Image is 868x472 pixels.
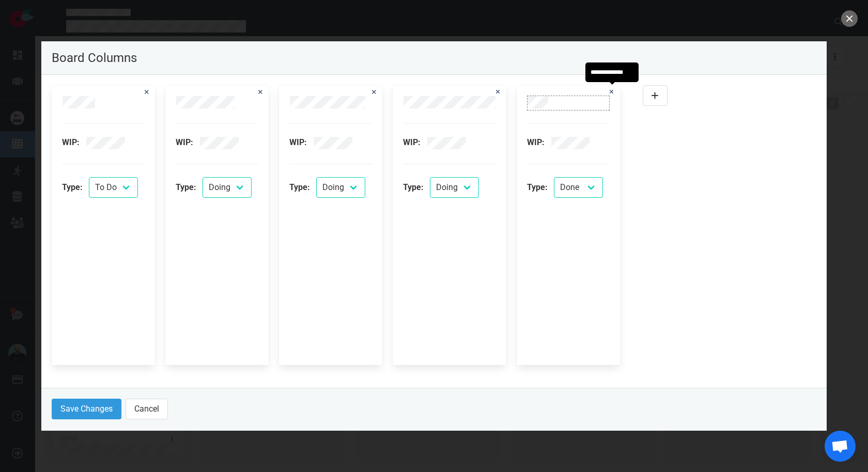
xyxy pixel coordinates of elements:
[403,181,424,194] label: Type:
[825,431,856,462] div: Ouvrir le chat
[527,181,548,194] label: Type:
[52,52,816,64] p: Board Columns
[527,136,545,149] label: WIP:
[289,136,307,149] label: WIP:
[289,181,310,194] label: Type:
[841,10,858,27] button: close
[52,399,121,419] button: Save Changes
[62,181,83,194] label: Type:
[62,136,80,149] label: WIP:
[403,136,421,149] label: WIP:
[176,136,193,149] label: WIP:
[126,399,168,419] button: Cancel
[176,181,196,194] label: Type:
